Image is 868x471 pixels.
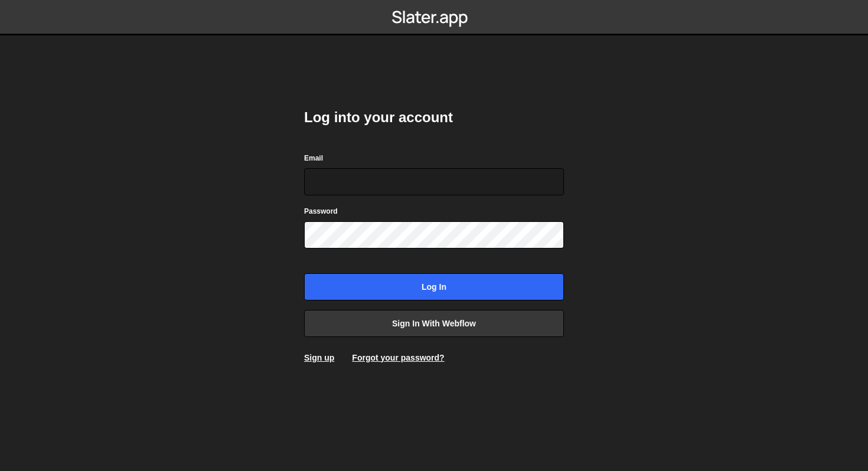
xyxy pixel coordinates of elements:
a: Sign up [304,353,334,362]
a: Sign in with Webflow [304,310,564,337]
input: Log in [304,273,564,300]
label: Email [304,152,323,164]
a: Forgot your password? [352,353,444,362]
h2: Log into your account [304,108,564,127]
label: Password [304,205,338,217]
